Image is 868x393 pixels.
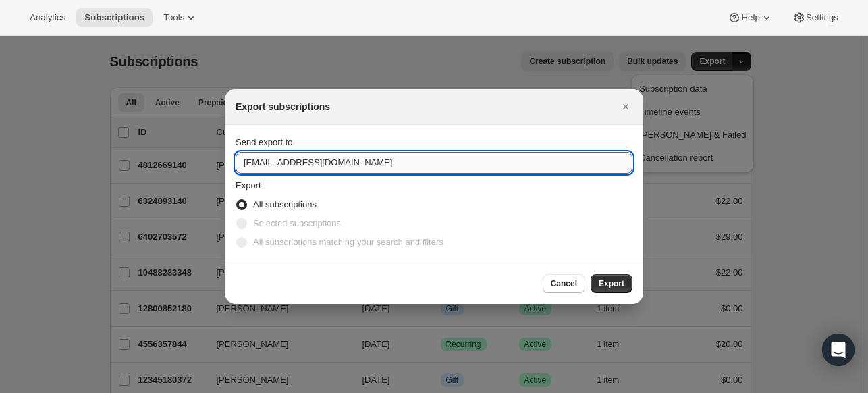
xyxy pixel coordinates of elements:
span: Selected subscriptions [253,218,341,228]
h2: Export subscriptions [236,100,330,113]
span: Subscriptions [84,12,144,23]
span: All subscriptions matching your search and filters [253,237,443,247]
span: Cancel [551,278,577,289]
span: Send export to [236,137,293,147]
button: Help [720,8,781,27]
span: Settings [806,12,838,23]
div: Open Intercom Messenger [822,334,855,366]
button: Settings [784,8,846,27]
button: Close [616,97,635,116]
span: All subscriptions [253,199,317,209]
span: Export [599,278,624,289]
span: Tools [163,12,184,23]
span: Export [236,180,261,190]
span: Help [741,12,759,23]
button: Tools [155,8,206,27]
button: Cancel [543,274,585,293]
button: Subscriptions [76,8,153,27]
button: Analytics [22,8,74,27]
span: Analytics [30,12,65,23]
button: Export [591,274,632,293]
